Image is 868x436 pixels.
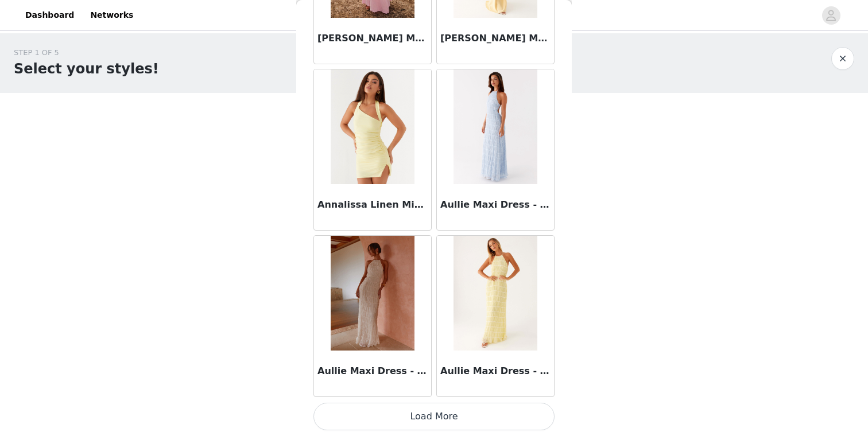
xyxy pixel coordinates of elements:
img: Aullie Maxi Dress - Ivory [331,236,414,351]
h3: [PERSON_NAME] Maxi Dress - Yellow [440,32,551,45]
h3: Aullie Maxi Dress - Ivory [317,364,428,378]
button: Load More [313,403,555,430]
h3: Aullie Maxi Dress - Yellow [440,364,551,378]
img: Aullie Maxi Dress - Blue [454,69,537,184]
h1: Select your styles! [14,59,159,79]
a: Networks [83,2,140,28]
h3: Aullie Maxi Dress - Blue [440,198,551,212]
a: Dashboard [18,2,81,28]
h3: [PERSON_NAME] Maxi Dress - Pink Petal [317,32,428,45]
div: avatar [826,6,836,25]
h3: Annalissa Linen Mini Dress - Yellow [317,198,428,212]
div: STEP 1 OF 5 [14,47,159,59]
img: Aullie Maxi Dress - Yellow [454,236,537,351]
img: Annalissa Linen Mini Dress - Yellow [331,69,414,184]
